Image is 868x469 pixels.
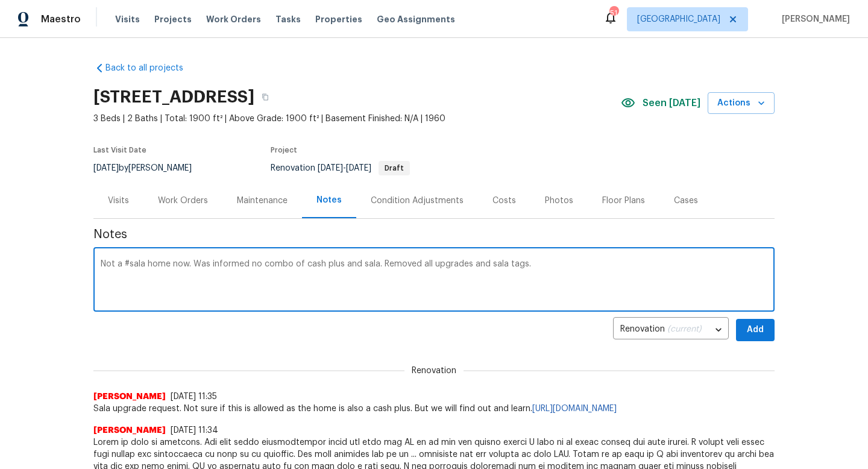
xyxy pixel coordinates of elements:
[41,13,81,25] span: Maestro
[674,195,698,207] div: Cases
[717,96,765,111] span: Actions
[93,164,119,172] span: [DATE]
[318,164,371,172] span: -
[371,195,464,207] div: Condition Adjustments
[275,15,301,24] span: Tasks
[93,91,254,103] h2: [STREET_ADDRESS]
[346,164,371,172] span: [DATE]
[271,146,297,154] span: Project
[93,391,166,403] span: [PERSON_NAME]
[93,146,146,154] span: Last Visit Date
[115,13,140,25] span: Visits
[154,13,192,25] span: Projects
[93,403,775,415] span: Sala upgrade request. Not sure if this is allowed as the home is also a cash plus. But we will fi...
[746,323,765,338] span: Add
[532,404,617,413] a: [URL][DOMAIN_NAME]
[492,195,516,207] div: Costs
[377,13,455,25] span: Geo Assignments
[315,13,362,25] span: Properties
[254,86,276,108] button: Copy Address
[171,426,218,435] span: [DATE] 11:34
[93,161,206,175] div: by [PERSON_NAME]
[93,228,775,241] span: Notes
[613,315,729,345] div: Renovation (current)
[637,13,720,25] span: [GEOGRAPHIC_DATA]
[271,164,410,172] span: Renovation
[158,195,208,207] div: Work Orders
[316,194,342,206] div: Notes
[602,195,645,207] div: Floor Plans
[404,365,464,377] span: Renovation
[545,195,573,207] div: Photos
[380,165,409,172] span: Draft
[171,392,217,401] span: [DATE] 11:35
[237,195,288,207] div: Maintenance
[108,195,129,207] div: Visits
[93,62,209,74] a: Back to all projects
[736,319,775,341] button: Add
[206,13,261,25] span: Work Orders
[667,325,702,333] span: (current)
[93,113,621,125] span: 3 Beds | 2 Baths | Total: 1900 ft² | Above Grade: 1900 ft² | Basement Finished: N/A | 1960
[101,260,767,302] textarea: Not a #sala home now. Was informed no combo of cash plus and sala. Removed all upgrades and sala ...
[93,424,166,436] span: [PERSON_NAME]
[643,97,700,109] span: Seen [DATE]
[777,13,850,25] span: [PERSON_NAME]
[318,164,343,172] span: [DATE]
[609,7,618,19] div: 51
[708,92,775,115] button: Actions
